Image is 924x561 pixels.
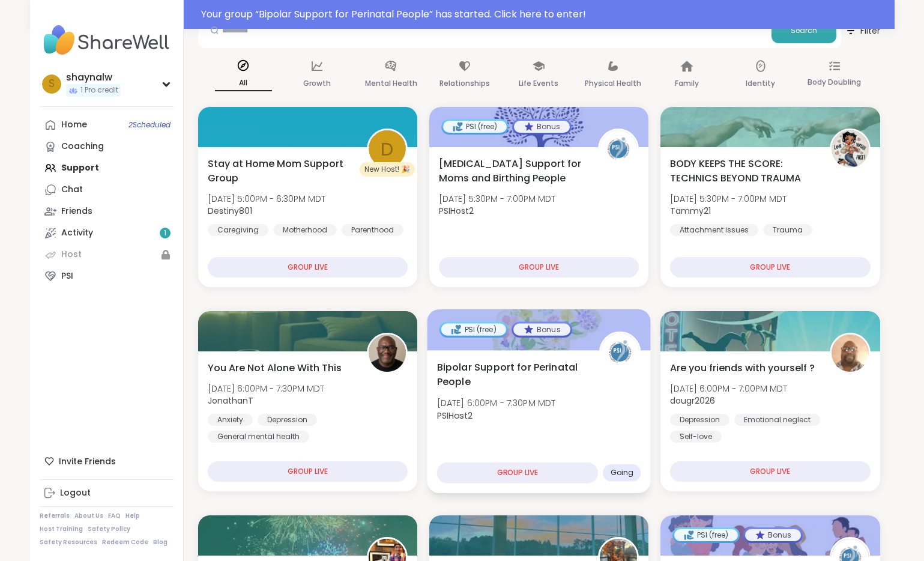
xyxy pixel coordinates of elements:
span: [DATE] 6:00PM - 7:30PM MDT [436,397,555,409]
div: Logout [60,487,91,499]
b: PSIHost2 [436,409,472,421]
a: Logout [40,482,174,504]
span: [DATE] 6:00PM - 7:00PM MDT [670,383,787,395]
div: Your group “ Bipolar Support for Perinatal People ” has started. Click here to enter! [201,7,887,22]
div: Depression [258,414,317,426]
div: Bonus [745,529,801,541]
div: Emotional neglect [734,414,820,426]
div: New Host! 🎉 [360,162,415,177]
div: Motherhood [273,224,337,236]
div: PSI [61,270,73,282]
div: Self-love [670,431,722,443]
a: Coaching [40,136,174,157]
div: GROUP LIVE [208,461,408,482]
span: Filter [844,16,880,45]
div: Caregiving [208,224,268,236]
div: PSI (free) [441,323,506,335]
a: Referrals [40,512,70,520]
div: Activity [61,227,93,239]
b: Tammy21 [670,205,711,217]
a: Host [40,244,174,265]
img: PSIHost2 [600,130,637,168]
p: Body Doubling [808,75,861,89]
span: [DATE] 5:30PM - 7:00PM MDT [439,193,555,205]
div: Anxiety [208,414,253,426]
b: dougr2026 [670,395,715,407]
button: Filter [844,13,880,48]
div: Coaching [61,141,104,153]
a: Host Training [40,525,83,533]
span: s [49,76,55,92]
div: GROUP LIVE [436,462,598,484]
div: Host [61,249,82,261]
a: Redeem Code [102,538,148,547]
span: [MEDICAL_DATA] Support for Moms and Birthing People [439,157,585,186]
span: Search [791,25,817,36]
span: BODY KEEPS THE SCORE: TECHNICS BEYOND TRAUMA [670,157,816,186]
div: Bonus [514,121,570,133]
div: Home [61,119,87,131]
p: Mental Health [365,76,417,91]
p: Life Events [519,76,558,91]
img: Tammy21 [832,130,869,168]
b: JonathanT [208,395,253,407]
p: Growth [303,76,331,91]
div: shaynalw [66,71,121,84]
b: Destiny801 [208,205,252,217]
a: Chat [40,179,174,201]
div: Friends [61,205,92,217]
a: Help [125,512,140,520]
div: Bonus [513,323,570,335]
div: Parenthood [342,224,403,236]
a: Activity1 [40,222,174,244]
p: Physical Health [585,76,641,91]
span: 1 Pro credit [80,85,118,96]
div: Attachment issues [670,224,758,236]
span: 2 Scheduled [128,120,171,130]
p: All [215,76,272,91]
span: Going [610,468,633,478]
span: [DATE] 5:00PM - 6:30PM MDT [208,193,325,205]
a: Safety Policy [88,525,130,533]
a: About Us [74,512,103,520]
span: Bipolar Support for Perinatal People [436,360,585,389]
p: Family [675,76,699,91]
p: Identity [746,76,775,91]
div: Trauma [763,224,812,236]
img: JonathanT [369,335,406,372]
span: [DATE] 5:30PM - 7:00PM MDT [670,193,787,205]
span: D [381,135,393,163]
div: PSI (free) [674,529,738,541]
button: Search [772,18,836,43]
div: GROUP LIVE [208,257,408,277]
span: 1 [164,228,166,238]
a: PSI [40,265,174,287]
img: dougr2026 [832,335,869,372]
a: Safety Resources [40,538,97,547]
b: PSIHost2 [439,205,474,217]
span: Are you friends with yourself ? [670,361,815,375]
img: PSIHost2 [601,333,639,371]
div: General mental health [208,431,309,443]
a: Friends [40,201,174,222]
div: GROUP LIVE [439,257,639,277]
div: Chat [61,184,83,196]
div: PSI (free) [443,121,507,133]
div: Invite Friends [40,450,174,472]
a: Blog [153,538,168,547]
div: GROUP LIVE [670,461,870,482]
div: GROUP LIVE [670,257,870,277]
span: Stay at Home Mom Support Group [208,157,354,186]
span: [DATE] 6:00PM - 7:30PM MDT [208,383,324,395]
img: ShareWell Nav Logo [40,19,174,61]
div: Depression [670,414,729,426]
a: Home2Scheduled [40,114,174,136]
p: Relationships [439,76,490,91]
a: FAQ [108,512,121,520]
span: You Are Not Alone With This [208,361,342,375]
